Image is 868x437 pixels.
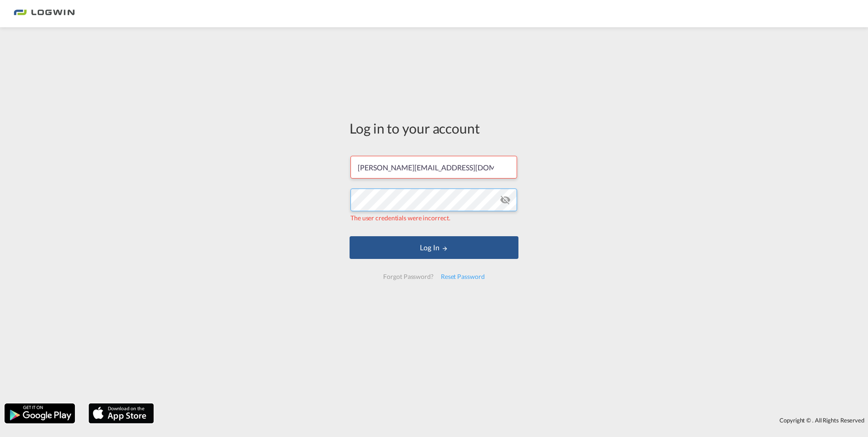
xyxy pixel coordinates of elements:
[14,4,75,24] img: bc73a0e0d8c111efacd525e4c8ad7d32.png
[350,236,518,259] button: LOGIN
[350,119,518,138] div: Log in to your account
[500,194,511,205] md-icon: icon-eye-off
[4,402,76,424] img: google.png
[437,268,488,285] div: Reset Password
[158,412,868,428] div: Copyright © . All Rights Reserved
[350,156,517,179] input: Enter email/phone number
[350,214,450,222] span: The user credentials were incorrect.
[380,268,437,285] div: Forgot Password?
[88,402,155,424] img: apple.png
